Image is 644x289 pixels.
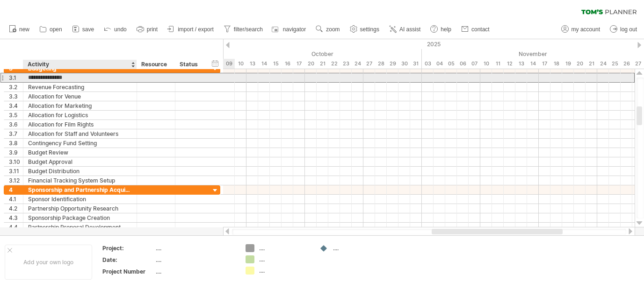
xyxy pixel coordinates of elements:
div: Friday, 24 October 2025 [352,59,363,69]
div: Tuesday, 28 October 2025 [375,59,387,69]
div: Contingency Fund Setting [28,139,132,148]
div: Thursday, 20 November 2025 [574,59,586,69]
div: Friday, 31 October 2025 [410,59,422,69]
div: Thursday, 30 October 2025 [398,59,410,69]
div: 3.7 [9,129,23,138]
div: Thursday, 16 October 2025 [282,59,293,69]
div: .... [156,268,234,275]
a: zoom [313,23,342,35]
div: Allocation for Venue [28,92,132,101]
div: Thursday, 23 October 2025 [340,59,352,69]
div: Tuesday, 14 October 2025 [258,59,270,69]
div: Add your own logo [5,245,92,280]
div: Resource [141,60,170,69]
a: help [428,23,454,35]
div: Monday, 24 November 2025 [597,59,609,69]
div: Sponsor Identification [28,195,132,204]
div: Wednesday, 12 November 2025 [504,59,515,69]
span: save [82,26,94,33]
div: Friday, 17 October 2025 [293,59,305,69]
span: filter/search [234,26,263,33]
div: Tuesday, 25 November 2025 [609,59,621,69]
div: Project Number [102,268,154,275]
span: help [441,26,451,33]
a: save [70,23,97,35]
div: Allocation for Logistics [28,111,132,120]
div: 4.2 [9,204,23,213]
div: Friday, 21 November 2025 [586,59,597,69]
div: Thursday, 9 October 2025 [223,59,235,69]
div: Thursday, 6 November 2025 [457,59,469,69]
a: settings [347,23,382,35]
div: Thursday, 13 November 2025 [515,59,527,69]
div: 4.3 [9,213,23,222]
div: Allocation for Marketing [28,101,132,110]
div: Revenue Forecasting [28,83,132,92]
div: Monday, 3 November 2025 [422,59,434,69]
a: new [7,23,32,35]
div: 3.1 [9,73,23,82]
div: Wednesday, 29 October 2025 [387,59,398,69]
span: undo [114,26,127,33]
div: 3.10 [9,157,23,166]
div: Partnership Opportunity Research [28,204,132,213]
span: zoom [326,26,340,33]
div: Wednesday, 15 October 2025 [270,59,282,69]
div: Project: [102,244,154,252]
div: Friday, 10 October 2025 [235,59,246,69]
span: settings [360,26,379,33]
span: navigator [283,26,306,33]
div: Activity [28,60,131,69]
div: 3.2 [9,83,23,92]
span: my account [572,26,600,33]
a: contact [459,23,492,35]
a: filter/search [221,23,266,35]
div: 3.11 [9,167,23,176]
div: Status [180,60,200,69]
span: print [147,26,158,33]
div: Budget Approval [28,157,132,166]
div: 4.4 [9,223,23,232]
div: 3.6 [9,120,23,129]
div: 3.3 [9,92,23,101]
div: Monday, 10 November 2025 [480,59,492,69]
div: Budget Distribution [28,167,132,176]
div: Budget Review [28,148,132,157]
div: Date: [102,256,154,264]
div: Tuesday, 11 November 2025 [492,59,504,69]
a: undo [101,23,130,35]
div: Wednesday, 19 November 2025 [562,59,574,69]
div: 3.9 [9,148,23,157]
div: Monday, 13 October 2025 [246,59,258,69]
div: Wednesday, 5 November 2025 [445,59,457,69]
div: Allocation for Film Rights [28,120,132,129]
div: Monday, 27 October 2025 [363,59,375,69]
div: .... [259,244,310,252]
div: Monday, 17 November 2025 [539,59,550,69]
div: Wednesday, 22 October 2025 [328,59,340,69]
span: open [50,26,62,33]
span: contact [471,26,490,33]
div: October 2025 [153,49,422,59]
span: log out [620,26,637,33]
span: import / export [178,26,214,33]
a: my account [559,23,603,35]
a: navigator [270,23,309,35]
div: Tuesday, 4 November 2025 [434,59,445,69]
div: 3.4 [9,101,23,110]
a: import / export [165,23,217,35]
span: AI assist [399,26,420,33]
div: Tuesday, 21 October 2025 [317,59,328,69]
div: .... [156,244,234,252]
div: 3.8 [9,139,23,148]
div: .... [259,267,310,275]
div: Sponsorship Package Creation [28,213,132,222]
div: 3.5 [9,111,23,120]
a: log out [608,23,640,35]
a: print [134,23,160,35]
div: 4 [9,185,23,194]
div: Friday, 14 November 2025 [527,59,539,69]
a: AI assist [387,23,423,35]
div: Sponsorship and Partnership Acquisition [28,185,132,194]
div: 4.1 [9,195,23,204]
